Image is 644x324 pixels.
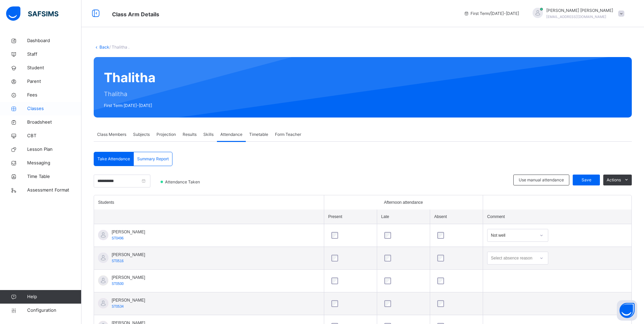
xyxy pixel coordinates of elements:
span: Attendance Taken [164,179,202,185]
span: Subjects [133,131,150,138]
span: Actions [607,177,621,183]
span: Messaging [27,160,81,166]
span: Afternoon attendance [384,199,423,205]
span: Skills [203,131,214,138]
span: Projection [157,131,176,138]
span: [PERSON_NAME] [112,252,145,258]
span: ST0500 [112,282,124,286]
span: Class Arm Details [112,11,159,18]
button: Open asap [617,300,637,321]
a: Back [99,44,109,50]
span: Results [183,131,197,138]
span: [PERSON_NAME] [PERSON_NAME] [546,7,613,14]
span: Classes [27,105,81,112]
span: / Thalitha . [109,44,129,50]
span: Assessment Format [27,187,81,194]
span: [PERSON_NAME] [112,297,145,303]
span: Lesson Plan [27,146,81,153]
span: [PERSON_NAME] [112,274,145,281]
th: Late [377,210,430,224]
span: Take Attendance [97,156,130,162]
span: CBT [27,132,81,139]
span: Attendance [220,131,242,138]
span: Dashboard [27,37,81,44]
span: ST0516 [112,259,124,263]
span: Use manual attendance [519,177,564,183]
th: Students [94,195,324,210]
span: Student [27,65,81,71]
th: Comment [483,210,631,224]
div: AbdulazizRavat [526,7,628,20]
span: Save [578,177,595,183]
span: Form Teacher [275,131,301,138]
span: ST0534 [112,305,124,308]
span: Staff [27,51,81,58]
span: ST0496 [112,236,124,240]
div: Not well [491,232,536,238]
span: session/term information [464,11,519,17]
div: Select absence reason [491,252,532,265]
span: [PERSON_NAME] [112,229,145,235]
th: Absent [430,210,483,224]
img: safsims [6,6,58,21]
span: Parent [27,78,81,85]
span: Summary Report [137,156,169,162]
span: Configuration [27,307,81,314]
span: [EMAIL_ADDRESS][DOMAIN_NAME] [546,15,606,19]
span: Broadsheet [27,119,81,126]
th: Present [324,210,377,224]
span: Timetable [249,131,268,138]
span: Class Members [97,131,126,138]
span: Time Table [27,173,81,180]
span: Help [27,293,81,300]
span: Fees [27,92,81,98]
